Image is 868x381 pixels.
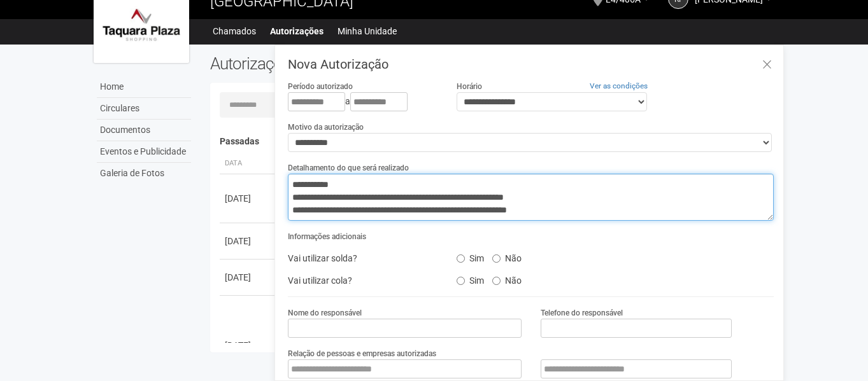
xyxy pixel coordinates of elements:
label: Período autorizado [288,81,353,92]
div: Vai utilizar solda? [278,249,446,268]
a: Chamados [213,22,256,40]
label: Sim [457,271,484,286]
input: Sim [457,254,465,263]
h4: Passadas [220,137,765,146]
div: [DATE] [225,339,272,352]
a: Autorizações [270,22,324,40]
input: Sim [457,277,465,285]
label: Relação de pessoas e empresas autorizadas [288,348,436,359]
label: Detalhamento do que será realizado [288,162,409,174]
div: Vai utilizar cola? [278,271,446,290]
label: Horário [457,81,482,92]
label: Nome do responsável [288,307,362,319]
a: Galeria de Fotos [97,163,191,184]
div: [DATE] [225,235,272,247]
label: Sim [457,249,484,264]
h3: Nova Autorização [288,58,774,71]
a: Home [97,76,191,98]
div: [DATE] [225,271,272,284]
label: Motivo da autorização [288,121,364,133]
input: Não [492,254,501,263]
label: Telefone do responsável [541,307,623,319]
a: Ver as condições [590,81,648,90]
div: [DATE] [225,192,272,205]
a: Documentos [97,120,191,141]
th: Data [220,153,277,174]
a: Minha Unidade [338,22,397,40]
input: Não [492,277,501,285]
label: Informações adicionais [288,231,366,242]
div: a [288,92,437,111]
label: Não [492,271,522,286]
label: Não [492,249,522,264]
a: Eventos e Publicidade [97,141,191,163]
h2: Autorizações [210,54,483,73]
a: Circulares [97,98,191,120]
